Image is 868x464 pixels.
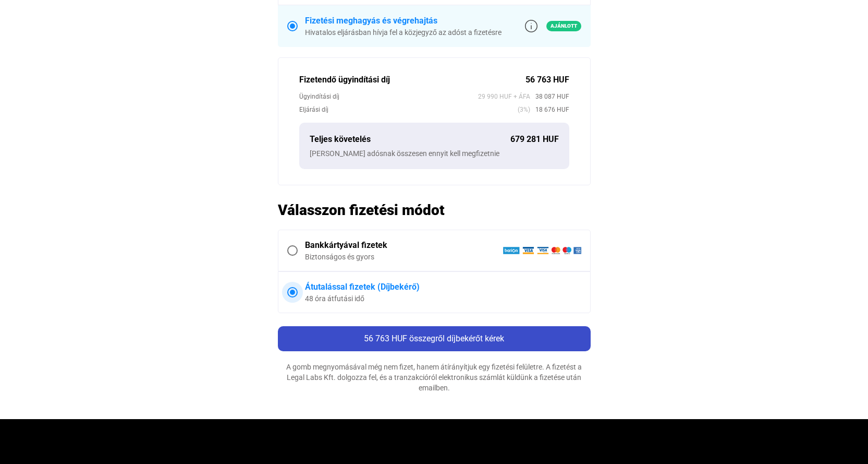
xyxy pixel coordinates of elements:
div: Fizetendő ügyindítási díj [299,74,525,86]
div: Bankkártyával fizetek [305,239,503,252]
span: 29 990 HUF + ÁFA [478,91,530,102]
span: Ajánlott [546,21,581,31]
div: 679 281 HUF [510,133,559,146]
span: 18 676 HUF [530,104,569,115]
span: (3%) [518,104,530,115]
div: Átutalással fizetek (Díjbekérő) [305,281,581,293]
span: 38 087 HUF [530,91,569,102]
div: Biztonságos és gyors [305,252,503,262]
span: 56 763 HUF összegről díjbekérőt kérek [364,334,504,343]
img: barion [503,246,581,255]
div: [PERSON_NAME] adósnak összesen ennyit kell megfizetnie [310,148,559,159]
div: Fizetési meghagyás és végrehajtás [305,15,502,27]
h2: Válasszon fizetési módot [278,201,591,219]
div: Hivatalos eljárásban hívja fel a közjegyző az adóst a fizetésre [305,27,502,38]
img: info-grey-outline [525,20,537,32]
div: Teljes követelés [310,133,510,146]
div: Ügyindítási díj [299,91,478,102]
div: 56 763 HUF [525,74,569,86]
a: info-grey-outlineAjánlott [525,20,581,32]
div: 48 óra átfutási idő [305,293,581,304]
div: A gomb megnyomásával még nem fizet, hanem átírányítjuk egy fizetési felületre. A fizetést a Legal... [278,362,591,393]
button: 56 763 HUF összegről díjbekérőt kérek [278,326,591,351]
div: Eljárási díj [299,104,518,115]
